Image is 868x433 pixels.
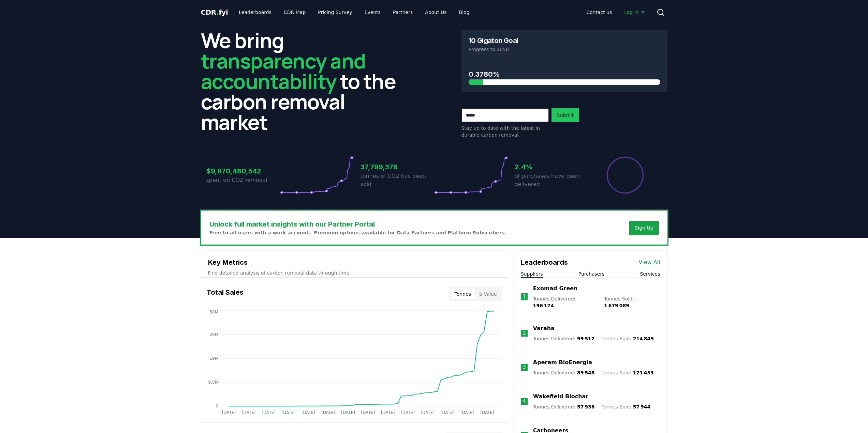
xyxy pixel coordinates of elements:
[635,225,653,231] a: Sign Up
[241,410,255,415] tspan: [DATE]
[633,336,654,341] span: 214 845
[523,397,526,405] p: 4
[475,289,501,299] button: $ Value
[533,295,597,309] p: Tonnes Delivered :
[577,336,595,341] span: 99 512
[201,7,228,17] a: CDR.fyi
[515,172,588,188] p: of purchases have been delivered
[515,162,588,172] h3: 2.4%
[577,404,595,409] span: 57 936
[401,410,415,415] tspan: [DATE]
[601,369,654,376] p: Tonnes Sold :
[533,392,588,401] a: Wakefield Biochar
[207,287,244,301] h3: Total Sales
[533,335,595,342] p: Tonnes Delivered :
[604,303,629,308] span: 1 679 089
[624,9,645,16] span: Log in
[533,303,554,308] span: 196 174
[222,410,236,415] tspan: [DATE]
[640,270,660,277] button: Services
[533,284,578,293] a: Exomad Green
[420,6,452,18] a: About Us
[209,356,218,361] tspan: 19M
[233,6,277,18] a: Leaderboards
[206,166,280,176] h3: $9,970,480,542
[216,404,218,408] tspan: 0
[361,410,375,415] tspan: [DATE]
[208,257,501,267] h3: Key Metrics
[469,69,660,79] h3: 0.3780%
[208,269,501,276] p: Find detailed analysis of carbon removal data through time.
[581,6,651,18] nav: Main
[341,410,355,415] tspan: [DATE]
[312,6,357,18] a: Pricing Survey
[601,403,650,410] p: Tonnes Sold :
[581,6,617,18] a: Contact us
[206,176,280,184] p: spent on CO2 removal
[359,6,386,18] a: Events
[619,6,651,18] a: Log in
[469,37,518,44] h3: 10 Gigaton Goal
[523,293,526,301] p: 1
[469,46,660,53] p: Progress to 2050
[201,30,407,132] h2: We bring to the carbon removal market
[281,410,295,415] tspan: [DATE]
[480,410,494,415] tspan: [DATE]
[381,410,395,415] tspan: [DATE]
[601,335,654,342] p: Tonnes Sold :
[633,404,651,409] span: 57 944
[551,108,579,122] button: Submit
[578,270,605,277] button: Purchasers
[577,370,595,375] span: 89 548
[216,8,219,16] span: .
[361,162,434,172] h3: 37,799,378
[233,6,475,18] nav: Main
[639,258,660,266] a: View All
[454,6,475,18] a: Blog
[209,219,506,229] h3: Unlock full market insights with our Partner Portal
[521,257,568,267] h3: Leaderboards
[629,221,659,235] button: Sign Up
[262,410,276,415] tspan: [DATE]
[440,410,454,415] tspan: [DATE]
[209,310,218,314] tspan: 38M
[201,8,228,16] span: CDR fyi
[361,172,434,188] p: tonnes of CO2 has been sold
[533,403,595,410] p: Tonnes Delivered :
[604,295,660,309] p: Tonnes Sold :
[460,410,474,415] tspan: [DATE]
[278,6,311,18] a: CDR Map
[201,47,366,95] span: transparency and accountability
[421,410,435,415] tspan: [DATE]
[387,6,418,18] a: Partners
[523,363,526,371] p: 3
[209,229,506,236] p: Free to all users with a work account. Premium options available for Data Partners and Platform S...
[451,289,475,299] button: Tonnes
[321,410,335,415] tspan: [DATE]
[533,358,592,367] a: Aperam BioEnergia
[209,332,218,337] tspan: 29M
[521,270,543,277] button: Suppliers
[301,410,315,415] tspan: [DATE]
[208,380,218,385] tspan: 9.5M
[533,369,595,376] p: Tonnes Delivered :
[633,370,654,375] span: 121 433
[461,125,549,138] p: Stay up to date with the latest in durable carbon removal.
[533,324,555,333] a: Varaha
[606,156,644,194] div: Percentage of sales delivered
[523,329,526,337] p: 2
